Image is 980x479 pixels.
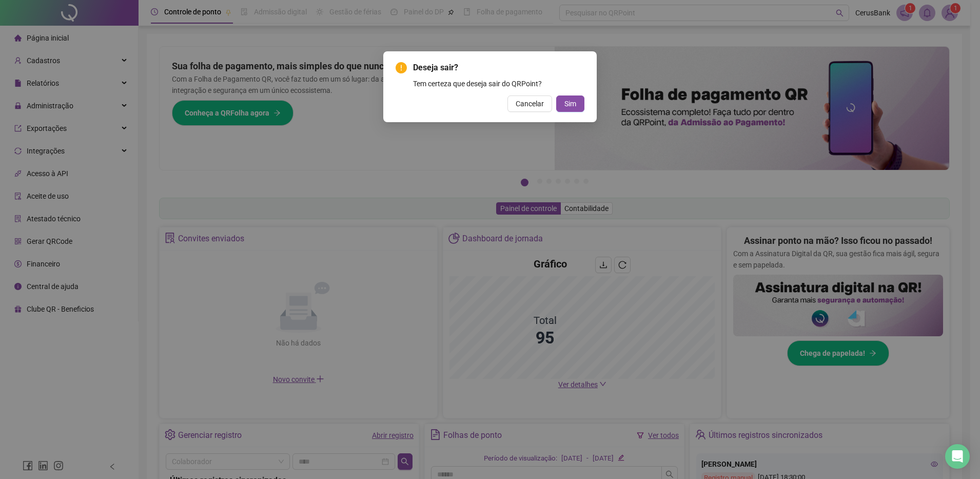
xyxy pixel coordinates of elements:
[396,62,407,73] span: exclamation-circle
[945,444,970,469] div: Open Intercom Messenger
[413,62,584,74] span: Deseja sair?
[516,98,544,109] span: Cancelar
[413,78,584,89] div: Tem certeza que deseja sair do QRPoint?
[564,98,576,109] span: Sim
[556,95,584,112] button: Sim
[507,95,552,112] button: Cancelar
